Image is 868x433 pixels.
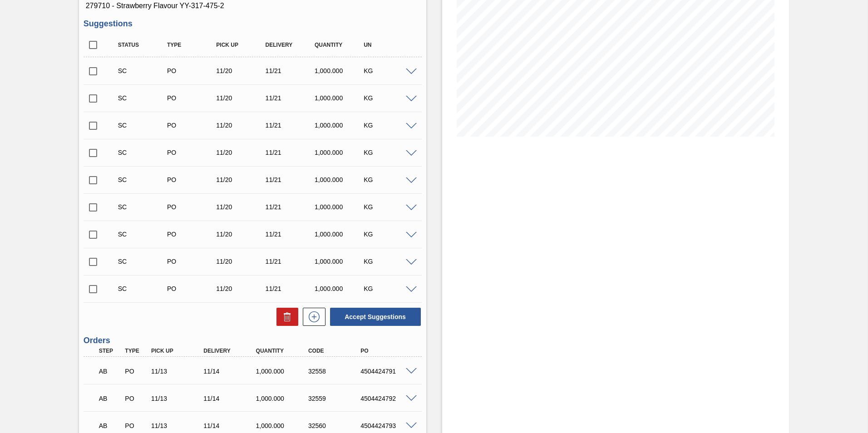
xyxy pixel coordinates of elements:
[263,285,318,292] div: 11/21/2025
[272,308,298,326] div: Delete Suggestions
[312,231,367,238] div: 1,000.000
[361,67,416,74] div: KG
[84,19,422,29] h3: Suggestions
[263,122,318,129] div: 11/21/2025
[358,395,417,402] div: 4504424792
[361,122,416,129] div: KG
[312,176,367,183] div: 1,000.000
[116,258,171,265] div: Suggestion Created
[116,285,171,292] div: Suggestion Created
[165,176,220,183] div: Purchase order
[263,67,318,74] div: 11/21/2025
[312,67,367,74] div: 1,000.000
[358,422,417,429] div: 4504424793
[165,203,220,211] div: Purchase order
[312,258,367,265] div: 1,000.000
[149,422,207,429] div: 11/13/2025
[298,308,325,326] div: New suggestion
[263,176,318,183] div: 11/21/2025
[325,307,422,327] div: Accept Suggestions
[306,368,365,375] div: 32558
[201,422,260,429] div: 11/14/2025
[97,348,124,354] div: Step
[201,395,260,402] div: 11/14/2025
[263,231,318,238] div: 11/21/2025
[99,422,122,429] p: AB
[312,42,367,48] div: Quantity
[97,361,124,381] div: Awaiting Billing
[214,285,269,292] div: 11/20/2025
[214,94,269,102] div: 11/20/2025
[84,336,422,345] h3: Orders
[201,348,260,354] div: Delivery
[123,348,150,354] div: Type
[116,122,171,129] div: Suggestion Created
[116,231,171,238] div: Suggestion Created
[165,231,220,238] div: Purchase order
[123,368,150,375] div: Purchase order
[214,203,269,211] div: 11/20/2025
[263,42,318,48] div: Delivery
[86,2,419,10] span: 279710 - Strawberry Flavour YY-317-475-2
[165,285,220,292] div: Purchase order
[361,176,416,183] div: KG
[214,176,269,183] div: 11/20/2025
[214,122,269,129] div: 11/20/2025
[312,203,367,211] div: 1,000.000
[214,42,269,48] div: Pick up
[214,258,269,265] div: 11/20/2025
[165,122,220,129] div: Purchase order
[358,368,417,375] div: 4504424791
[312,149,367,156] div: 1,000.000
[263,94,318,102] div: 11/21/2025
[201,368,260,375] div: 11/14/2025
[306,395,365,402] div: 32559
[165,258,220,265] div: Purchase order
[165,94,220,102] div: Purchase order
[214,67,269,74] div: 11/20/2025
[254,348,312,354] div: Quantity
[254,422,312,429] div: 1,000.000
[306,348,365,354] div: Code
[361,94,416,102] div: KG
[116,149,171,156] div: Suggestion Created
[99,395,122,402] p: AB
[214,149,269,156] div: 11/20/2025
[263,149,318,156] div: 11/21/2025
[361,231,416,238] div: KG
[214,231,269,238] div: 11/20/2025
[149,368,207,375] div: 11/13/2025
[263,258,318,265] div: 11/21/2025
[165,67,220,74] div: Purchase order
[330,308,421,326] button: Accept Suggestions
[116,203,171,211] div: Suggestion Created
[123,422,150,429] div: Purchase order
[312,122,367,129] div: 1,000.000
[254,368,312,375] div: 1,000.000
[361,203,416,211] div: KG
[358,348,417,354] div: PO
[116,67,171,74] div: Suggestion Created
[361,258,416,265] div: KG
[116,94,171,102] div: Suggestion Created
[361,285,416,292] div: KG
[116,42,171,48] div: Status
[149,395,207,402] div: 11/13/2025
[254,395,312,402] div: 1,000.000
[361,42,416,48] div: UN
[312,94,367,102] div: 1,000.000
[149,348,207,354] div: Pick up
[97,389,124,408] div: Awaiting Billing
[123,395,150,402] div: Purchase order
[361,149,416,156] div: KG
[306,422,365,429] div: 32560
[263,203,318,211] div: 11/21/2025
[312,285,367,292] div: 1,000.000
[116,176,171,183] div: Suggestion Created
[165,42,220,48] div: Type
[99,368,122,375] p: AB
[165,149,220,156] div: Purchase order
